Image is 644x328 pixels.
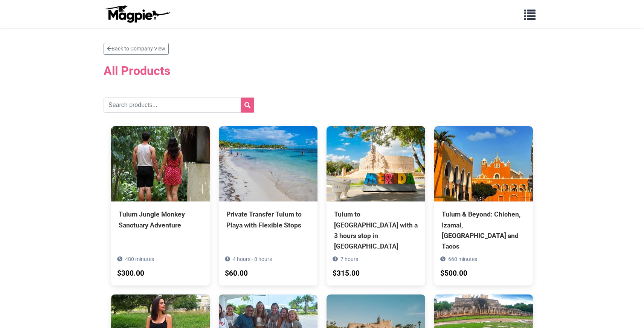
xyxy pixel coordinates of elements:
[111,126,210,201] img: Tulum Jungle Monkey Sanctuary Adventure
[219,126,317,264] a: Private Transfer Tulum to Playa with Flexible Stops 4 hours - 8 hours $60.00
[327,126,425,201] img: Tulum to Mérida with a 3 hours stop in Valladolid
[117,268,144,279] div: $300.00
[448,256,477,262] span: 660 minutes
[119,209,202,230] div: Tulum Jungle Monkey Sanctuary Adventure
[434,126,533,285] a: Tulum & Beyond: Chichen, Izamal, [GEOGRAPHIC_DATA] and Tacos 660 minutes $500.00
[334,209,418,252] div: Tulum to [GEOGRAPHIC_DATA] with a 3 hours stop in [GEOGRAPHIC_DATA]
[327,126,425,285] a: Tulum to [GEOGRAPHIC_DATA] with a 3 hours stop in [GEOGRAPHIC_DATA] 7 hours $315.00
[104,98,254,113] input: Search products...
[442,209,525,252] div: Tulum & Beyond: Chichen, Izamal, [GEOGRAPHIC_DATA] and Tacos
[440,268,467,279] div: $500.00
[233,256,272,262] span: 4 hours - 8 hours
[104,59,540,82] h2: All Products
[340,256,358,262] span: 7 hours
[219,126,317,201] img: Private Transfer Tulum to Playa with Flexible Stops
[104,43,169,55] a: Back to Company View
[225,268,248,279] div: $60.00
[104,5,171,23] img: logo-ab69f6fb50320c5b225c76a69d11143b.png
[125,256,154,262] span: 480 minutes
[111,126,210,264] a: Tulum Jungle Monkey Sanctuary Adventure 480 minutes $300.00
[333,268,360,279] div: $315.00
[434,126,533,201] img: Tulum & Beyond: Chichen, Izamal, Valladolid and Tacos
[226,209,310,230] div: Private Transfer Tulum to Playa with Flexible Stops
